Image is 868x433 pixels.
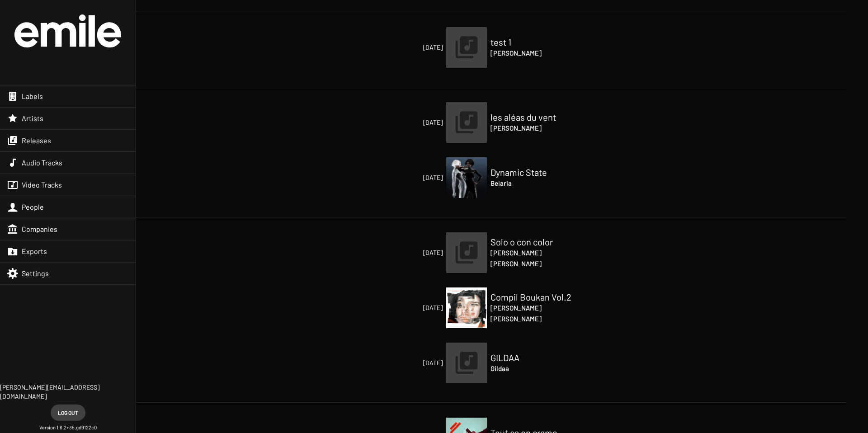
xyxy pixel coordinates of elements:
[22,136,51,145] span: Releases
[356,173,443,182] span: [DATE]
[22,247,47,256] span: Exports
[446,287,487,328] a: [DATE]Compil Boukan Vol.2[PERSON_NAME][PERSON_NAME]
[491,292,581,302] h2: Compil Boukan Vol.2
[446,27,487,68] img: release.png
[446,287,487,328] img: 20250519_ab_vl_cover.jpg
[446,102,487,143] img: release.png
[446,102,487,143] a: [DATE]les aléas du vent[PERSON_NAME]
[22,114,43,123] span: Artists
[446,232,487,273] a: [DATE]Solo o con color[PERSON_NAME][PERSON_NAME]
[491,122,581,133] h4: [PERSON_NAME]
[22,225,57,234] span: Companies
[58,405,78,421] span: Log out
[22,180,62,189] span: Video Tracks
[491,363,581,374] h4: Gildaa
[356,43,443,52] span: [DATE]
[446,343,487,383] a: [DATE]GILDAAGildaa
[446,343,487,383] img: release.png
[356,358,443,367] span: [DATE]
[491,302,581,313] h4: [PERSON_NAME]
[491,352,581,363] h2: GILDAA
[39,424,97,431] small: Version 1.6.2+35.gd9122c0
[356,303,443,312] span: [DATE]
[491,178,581,188] h4: Belaria
[22,269,49,278] span: Settings
[491,37,581,47] h2: test 1
[356,248,443,257] span: [DATE]
[491,47,581,58] h4: [PERSON_NAME]
[446,157,487,198] a: [DATE]Dynamic StateBelaria
[14,14,121,47] img: grand-official-logo.svg
[356,118,443,127] span: [DATE]
[491,112,581,122] h2: les aléas du vent
[491,258,581,269] h4: [PERSON_NAME]
[491,167,581,178] h2: Dynamic State
[491,247,581,258] h4: [PERSON_NAME]
[22,158,62,167] span: Audio Tracks
[51,405,85,421] button: Log out
[446,232,487,273] img: release.png
[22,92,43,101] span: Labels
[446,157,487,198] img: dynamic-state_artwork.png
[491,313,581,324] h4: [PERSON_NAME]
[491,236,581,247] h2: Solo o con color
[446,27,487,68] a: [DATE]test 1[PERSON_NAME]
[22,202,44,212] span: People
